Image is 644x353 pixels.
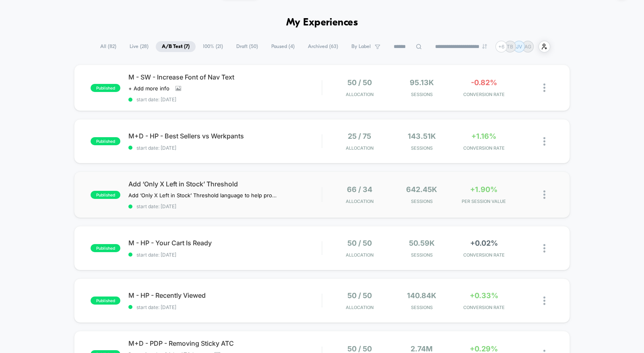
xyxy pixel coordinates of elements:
[347,78,372,87] span: 50 / 50
[543,84,545,92] img: close
[91,244,120,252] span: published
[470,291,498,300] span: +0.33%
[524,44,531,50] p: AG
[455,198,513,204] span: PER SESSION VALUE
[346,305,374,310] span: Allocation
[409,239,435,247] span: 50.59k
[124,41,155,52] span: Live ( 28 )
[128,304,322,310] span: start date: [DATE]
[455,305,513,310] span: CONVERSION RATE
[482,44,487,49] img: end
[128,239,322,247] span: M - HP - Your Cart Is Ready
[455,145,513,151] span: CONVERSION RATE
[410,78,434,87] span: 95.13k
[392,252,451,258] span: Sessions
[408,132,436,140] span: 143.51k
[470,185,497,194] span: +1.90%
[128,291,322,299] span: M - HP - Recently Viewed
[346,198,374,204] span: Allocation
[286,17,358,29] h1: My Experiences
[91,297,120,305] span: published
[128,192,278,198] span: Add ‘Only X Left in Stock’ Threshold language to help promote urgency
[197,41,229,52] span: 100% ( 21 )
[346,252,374,258] span: Allocation
[128,73,322,81] span: M - SW - Increase Font of Nav Text
[347,185,372,194] span: 66 / 34
[406,185,437,194] span: 642.45k
[543,190,545,199] img: close
[351,44,371,50] span: By Label
[91,137,120,145] span: published
[94,41,122,52] span: All ( 82 )
[128,180,322,188] span: Add ‘Only X Left in Stock’ Threshold
[128,145,322,151] span: start date: [DATE]
[495,41,507,52] div: + 6
[543,244,545,253] img: close
[392,305,451,310] span: Sessions
[91,191,120,199] span: published
[392,198,451,204] span: Sessions
[507,44,513,50] p: TB
[411,345,433,353] span: 2.74M
[392,145,451,151] span: Sessions
[346,145,374,151] span: Allocation
[347,291,372,300] span: 50 / 50
[128,252,322,258] span: start date: [DATE]
[347,345,372,353] span: 50 / 50
[347,239,372,247] span: 50 / 50
[348,132,371,140] span: 25 / 75
[471,78,497,87] span: -0.82%
[407,291,436,300] span: 140.84k
[156,41,196,52] span: A/B Test ( 7 )
[128,85,169,92] span: + Add more info
[265,41,301,52] span: Paused ( 4 )
[470,239,498,247] span: +0.02%
[91,84,120,92] span: published
[543,297,545,305] img: close
[455,252,513,258] span: CONVERSION RATE
[392,92,451,97] span: Sessions
[543,137,545,146] img: close
[470,345,498,353] span: +0.29%
[516,44,522,50] p: JV
[128,339,322,347] span: M+D - PDP - Removing Sticky ATC
[128,132,322,140] span: M+D - HP - Best Sellers vs Werkpants
[230,41,264,52] span: Draft ( 50 )
[302,41,344,52] span: Archived ( 63 )
[471,132,496,140] span: +1.16%
[128,96,322,102] span: start date: [DATE]
[128,203,322,209] span: start date: [DATE]
[346,92,374,97] span: Allocation
[455,92,513,97] span: CONVERSION RATE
